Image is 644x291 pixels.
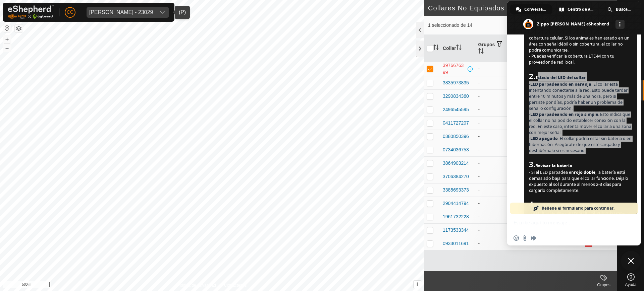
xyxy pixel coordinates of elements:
h2: Collares No Equipados [428,4,603,12]
span: Estado del LED del collar [535,75,586,80]
button: i [414,281,421,288]
span: Rellene el formulario para continuar. [542,203,614,214]
div: 3864903214 [443,160,469,167]
td: - [476,156,511,170]
div: Cerrar el chat [621,251,641,271]
p-sorticon: Activar para ordenar [478,49,484,55]
a: Política de Privacidad [177,282,216,288]
div: 0411727207 [443,120,469,127]
img: Logo Gallagher [8,5,54,19]
span: Centro de ayuda [568,4,594,14]
div: [PERSON_NAME] - 23029 [89,10,153,15]
div: 0734036753 [443,146,469,153]
button: – [3,44,11,52]
div: Buscar en [601,4,638,14]
span: Conversación [524,4,546,14]
span: LED parpadeando en rojo simple [530,112,598,117]
span: 2. [529,72,586,81]
span: rojo doble [574,169,595,175]
div: 3706384270 [443,173,469,180]
span: Buscar en [616,4,631,14]
div: 0380850396 [443,133,469,140]
th: Collar [440,35,476,62]
span: 4. [529,200,597,209]
div: dropdown trigger [156,7,169,18]
td: - [476,130,511,143]
span: Grabar mensaje de audio [531,235,536,241]
td: - [476,62,511,76]
div: 3290834360 [443,93,469,100]
span: 19 sept 2025, 11:06 [514,241,536,246]
span: Insertar un emoji [514,235,519,241]
span: Revisar la batería [535,163,572,168]
div: Conversación [510,4,552,14]
span: Alberto Garcia Guijo - 23029 [87,7,156,18]
button: Capas del Mapa [15,24,23,32]
span: CC [67,9,73,16]
span: 3. [529,160,572,169]
span: Ayuda [625,283,637,287]
td: - [476,116,511,130]
a: Contáctenos [224,282,247,288]
td: - [476,103,511,116]
td: - [476,210,511,223]
button: Restablecer Mapa [3,24,11,32]
a: Ayuda [618,271,644,289]
td: - [476,76,511,89]
button: + [3,35,11,43]
div: 0933011691 [443,240,469,247]
span: Enviar un archivo [522,235,528,241]
div: Más canales [615,20,625,29]
p-sorticon: Activar para ordenar [456,46,462,51]
th: Grupos [476,35,511,62]
span: i [417,281,418,287]
td: - [476,170,511,183]
td: - [476,237,511,250]
div: Grupos [590,282,617,288]
div: 2904414794 [443,200,469,207]
div: Centro de ayuda [553,4,601,14]
div: 1173533344 [443,227,469,234]
td: - [476,183,511,197]
td: - [476,89,511,103]
span: LED apagado [530,136,558,141]
span: LED parpadeando en naranja [530,81,591,87]
p-sorticon: Activar para ordenar [433,46,439,51]
div: 1961732228 [443,213,469,220]
div: 2496545595 [443,106,469,113]
div: 3976676399 [443,62,466,76]
td: - [476,197,511,210]
td: - [476,143,511,156]
span: 1 seleccionado de 14 [428,22,519,29]
div: 3835973835 [443,79,469,86]
td: - [476,223,511,237]
div: 3385693373 [443,187,469,194]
